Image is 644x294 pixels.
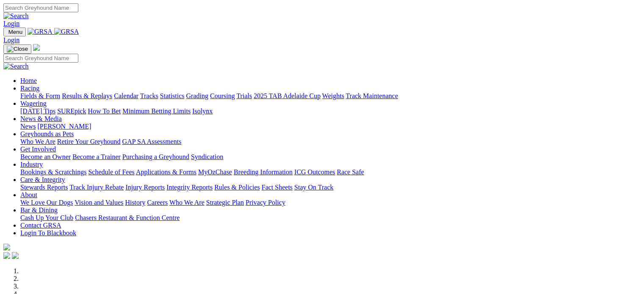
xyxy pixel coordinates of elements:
a: SUREpick [57,107,86,115]
a: News & Media [20,115,62,122]
img: Search [3,63,29,70]
img: logo-grsa-white.png [3,244,10,250]
a: Injury Reports [125,184,165,191]
a: MyOzChase [198,168,232,176]
a: Login [3,20,19,27]
a: Syndication [191,153,223,160]
a: [DATE] Tips [20,107,55,115]
a: Login [3,36,19,44]
a: Track Maintenance [346,92,398,99]
a: Statistics [160,92,185,99]
div: Bar & Dining [20,214,641,222]
a: Track Injury Rebate [69,184,124,191]
input: Search [3,54,78,63]
div: Greyhounds as Pets [20,138,641,146]
a: Bar & Dining [20,206,58,214]
a: Become an Owner [20,153,71,160]
a: Vision and Values [75,199,123,206]
a: Minimum Betting Limits [122,107,191,115]
a: Results & Replays [62,92,112,99]
div: Industry [20,168,641,176]
a: Cash Up Your Club [20,214,73,221]
a: Isolynx [192,107,213,115]
a: Trials [236,92,252,99]
img: twitter.svg [12,252,19,259]
a: Schedule of Fees [88,168,134,176]
a: Home [20,77,37,84]
a: Stewards Reports [20,184,68,191]
a: History [125,199,145,206]
div: Get Involved [20,153,641,161]
button: Toggle navigation [3,44,31,54]
div: About [20,199,641,206]
a: Bookings & Scratchings [20,168,86,176]
a: Breeding Information [234,168,293,176]
img: GRSA [54,28,79,36]
a: Fact Sheets [262,184,293,191]
a: Purchasing a Greyhound [122,153,189,160]
a: GAP SA Assessments [122,138,182,145]
img: GRSA [28,28,53,36]
a: Coursing [210,92,235,99]
input: Search [3,3,78,12]
a: Careers [147,199,168,206]
a: Strategic Plan [206,199,244,206]
a: Login To Blackbook [20,229,76,236]
a: Rules & Policies [214,184,260,191]
a: Integrity Reports [166,184,213,191]
a: Who We Are [169,199,205,206]
a: Grading [186,92,208,99]
a: Fields & Form [20,92,60,99]
img: facebook.svg [3,252,10,259]
a: Wagering [20,100,47,107]
a: Racing [20,85,39,92]
a: Chasers Restaurant & Function Centre [75,214,180,221]
a: Stay On Track [294,184,333,191]
a: Care & Integrity [20,176,65,183]
a: How To Bet [88,107,121,115]
a: Tracks [140,92,158,99]
a: 2025 TAB Adelaide Cup [254,92,321,99]
a: News [20,123,36,130]
a: Applications & Forms [136,168,196,176]
a: About [20,191,37,198]
div: Care & Integrity [20,184,641,191]
div: Racing [20,92,641,100]
a: Who We Are [20,138,55,145]
a: ICG Outcomes [294,168,335,176]
img: Search [3,12,29,20]
a: Race Safe [337,168,364,176]
a: Become a Trainer [72,153,121,160]
a: Contact GRSA [20,222,61,229]
span: Menu [8,29,22,35]
a: Weights [322,92,344,99]
a: Greyhounds as Pets [20,130,74,137]
a: [PERSON_NAME] [37,123,91,130]
a: Get Involved [20,146,56,153]
img: Close [7,46,28,52]
button: Toggle navigation [3,27,26,36]
a: Industry [20,161,43,168]
div: News & Media [20,123,641,130]
a: We Love Our Dogs [20,199,73,206]
a: Retire Your Greyhound [57,138,121,145]
img: logo-grsa-white.png [33,44,40,51]
a: Calendar [114,92,138,99]
div: Wagering [20,107,641,115]
a: Privacy Policy [246,199,285,206]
